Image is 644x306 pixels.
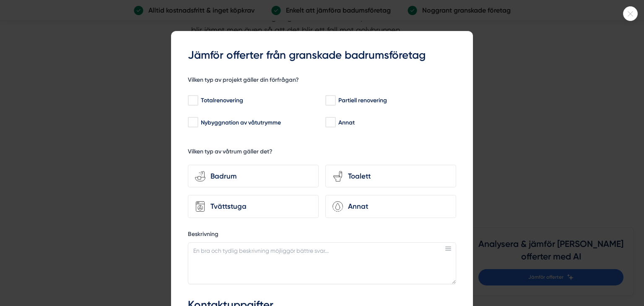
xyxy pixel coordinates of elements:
label: Beskrivning [188,230,456,241]
input: Totalrenovering [188,96,197,105]
input: Partiell renovering [325,96,335,105]
h5: Vilken typ av våtrum gäller det? [188,148,273,158]
h3: Jämför offerter från granskade badrumsföretag [188,48,456,63]
input: Nybyggnation av våtutrymme [188,118,197,127]
h5: Vilken typ av projekt gäller din förfrågan? [188,76,299,86]
input: Annat [325,118,335,127]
